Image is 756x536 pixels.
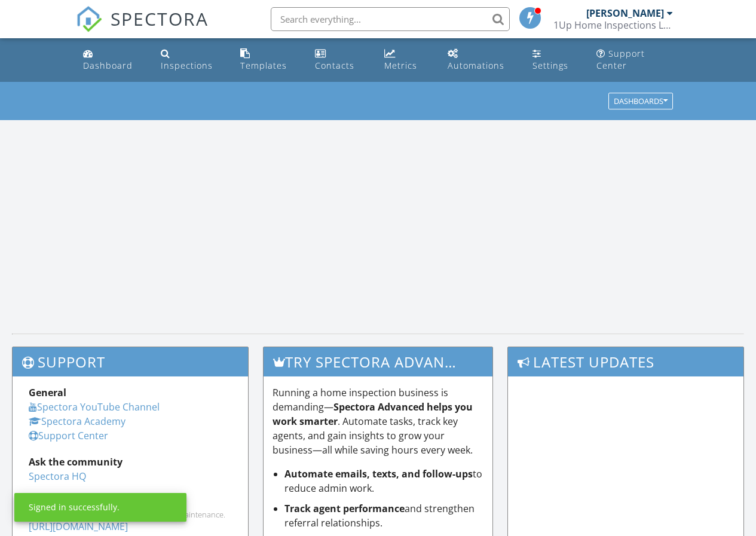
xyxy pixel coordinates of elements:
[78,43,146,77] a: Dashboard
[235,43,301,77] a: Templates
[379,43,433,77] a: Metrics
[508,347,743,376] h3: Latest Updates
[532,60,568,71] div: Settings
[284,467,473,480] strong: Automate emails, texts, and follow-ups
[284,502,405,515] strong: Track agent performance
[161,60,213,71] div: Inspections
[273,400,473,428] strong: Spectora Advanced helps you work smarter
[111,6,209,31] span: SPECTORA
[592,43,678,77] a: Support Center
[29,429,108,442] a: Support Center
[76,16,209,41] a: SPECTORA
[29,400,160,414] a: Spectora YouTube Channel
[553,19,673,31] div: 1Up Home Inspections LLC.
[384,60,417,71] div: Metrics
[596,48,645,71] div: Support Center
[29,501,120,513] div: Signed in successfully.
[608,93,673,110] button: Dashboards
[271,7,510,31] input: Search everything...
[29,415,126,428] a: Spectora Academy
[29,386,66,399] strong: General
[29,470,86,483] a: Spectora HQ
[443,43,518,77] a: Automations (Basic)
[284,501,483,530] li: and strengthen referral relationships.
[528,43,582,77] a: Settings
[586,7,664,19] div: [PERSON_NAME]
[13,347,248,376] h3: Support
[76,6,102,32] img: The Best Home Inspection Software - Spectora
[273,385,483,457] p: Running a home inspection business is demanding— . Automate tasks, track key agents, and gain ins...
[614,97,668,106] div: Dashboards
[284,467,483,495] li: to reduce admin work.
[29,520,128,533] a: [URL][DOMAIN_NAME]
[240,60,287,71] div: Templates
[29,455,232,469] div: Ask the community
[448,60,504,71] div: Automations
[315,60,354,71] div: Contacts
[156,43,226,77] a: Inspections
[83,60,133,71] div: Dashboard
[310,43,370,77] a: Contacts
[264,347,492,376] h3: Try spectora advanced [DATE]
